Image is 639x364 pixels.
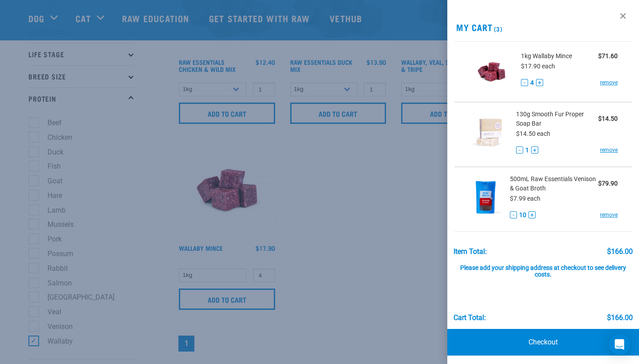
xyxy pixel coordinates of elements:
[609,334,630,355] div: Open Intercom Messenger
[454,248,487,256] div: Item Total:
[516,110,598,128] span: 130g Smooth Fur Proper Soap Bar
[447,329,639,356] a: Checkout
[525,146,529,155] span: 1
[454,256,633,279] div: Please add your shipping address at checkout to see delivery costs.
[598,52,618,59] strong: $71.60
[607,314,633,322] div: $166.00
[531,146,538,154] button: +
[598,115,618,122] strong: $14.50
[598,180,618,187] strong: $79.90
[521,79,528,86] button: -
[454,314,486,322] div: Cart total:
[521,51,572,61] span: 1kg Wallaby Mince
[530,78,534,87] span: 4
[469,110,509,155] img: Smooth Fur Proper Soap Bar
[600,146,618,154] a: remove
[521,63,555,70] span: $17.90 each
[493,27,503,30] span: (3)
[510,174,598,193] span: 500mL Raw Essentials Venison & Goat Broth
[510,211,517,218] button: -
[600,211,618,219] a: remove
[469,49,514,95] img: Wallaby Mince
[510,195,540,202] span: $7.99 each
[469,174,503,220] img: Raw Essentials Venison & Goat Broth
[600,79,618,87] a: remove
[536,79,543,86] button: +
[516,130,550,137] span: $14.50 each
[447,22,639,32] h2: My Cart
[607,248,633,256] div: $166.00
[519,210,526,220] span: 10
[516,146,523,154] button: -
[529,211,536,218] button: +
